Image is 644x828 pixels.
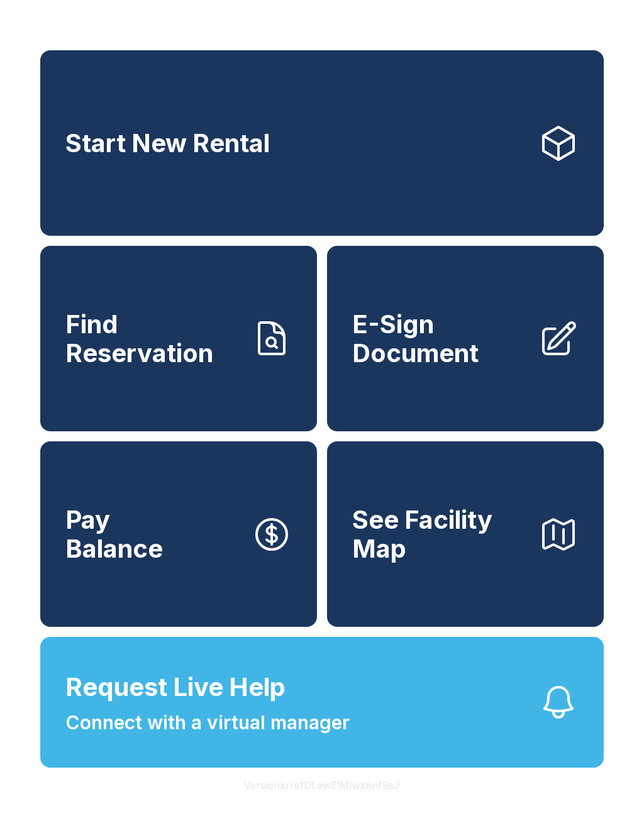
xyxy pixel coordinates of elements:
[40,50,604,236] a: Start New Rental
[65,709,350,737] span: Connect with a virtual manager
[65,505,163,563] span: Pay Balance
[65,668,286,706] span: Request Live Help
[352,505,528,563] span: See Facility Map
[234,768,410,803] button: VersionkrrefDLawElMlwz8nfSsJ
[327,246,604,431] a: E-Sign Document
[40,246,317,431] a: Find Reservation
[352,310,528,367] span: E-Sign Document
[40,441,317,627] button: PayBalance
[327,441,604,627] button: See Facility Map
[40,637,604,768] button: Request Live HelpConnect with a virtual manager
[65,129,270,158] span: Start New Rental
[65,310,241,367] span: Find Reservation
